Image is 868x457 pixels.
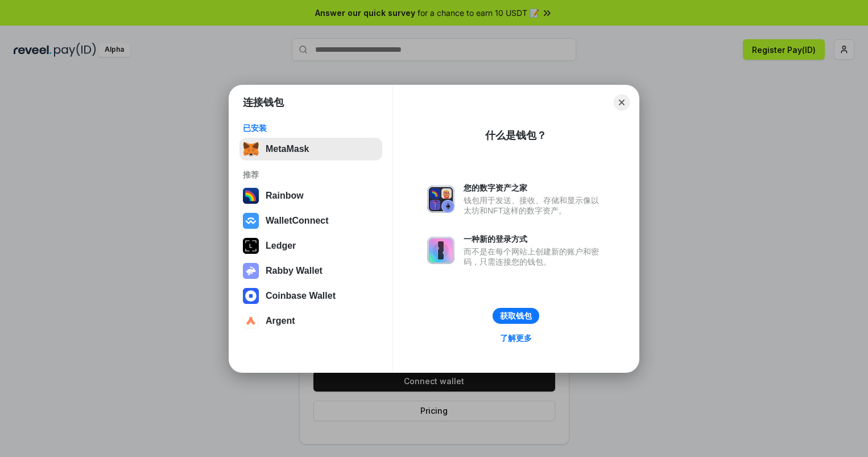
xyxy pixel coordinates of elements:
img: svg+xml,%3Csvg%20xmlns%3D%22http%3A%2F%2Fwww.w3.org%2F2000%2Fsvg%22%20fill%3D%22none%22%20viewBox... [243,263,259,279]
div: 钱包用于发送、接收、存储和显示像以太坊和NFT这样的数字资产。 [464,195,605,216]
div: Rabby Wallet [266,266,323,276]
img: svg+xml,%3Csvg%20width%3D%2228%22%20height%3D%2228%22%20viewBox%3D%220%200%2028%2028%22%20fill%3D... [243,313,259,329]
button: Argent [239,310,382,332]
img: svg+xml,%3Csvg%20width%3D%22120%22%20height%3D%22120%22%20viewBox%3D%220%200%20120%20120%22%20fil... [243,188,259,204]
div: WalletConnect [266,216,329,226]
button: Close [614,94,630,110]
button: Rabby Wallet [239,260,382,282]
div: Rainbow [266,191,304,201]
div: MetaMask [266,144,309,154]
div: 什么是钱包？ [485,129,547,142]
img: svg+xml,%3Csvg%20width%3D%2228%22%20height%3D%2228%22%20viewBox%3D%220%200%2028%2028%22%20fill%3D... [243,213,259,229]
a: 了解更多 [493,331,539,345]
div: Coinbase Wallet [266,291,336,301]
button: MetaMask [239,138,382,160]
div: 而不是在每个网站上创建新的账户和密码，只需连接您的钱包。 [464,246,605,267]
h1: 连接钱包 [243,96,284,109]
div: 您的数字资产之家 [464,183,605,193]
img: svg+xml,%3Csvg%20xmlns%3D%22http%3A%2F%2Fwww.w3.org%2F2000%2Fsvg%22%20width%3D%2228%22%20height%3... [243,238,259,254]
div: 已安装 [243,123,379,133]
div: Argent [266,316,295,326]
img: svg+xml,%3Csvg%20fill%3D%22none%22%20height%3D%2233%22%20viewBox%3D%220%200%2035%2033%22%20width%... [243,141,259,157]
div: Ledger [266,241,296,251]
button: WalletConnect [239,209,382,232]
button: Coinbase Wallet [239,285,382,307]
div: 一种新的登录方式 [464,234,605,244]
div: 获取钱包 [500,311,532,321]
img: svg+xml,%3Csvg%20width%3D%2228%22%20height%3D%2228%22%20viewBox%3D%220%200%2028%2028%22%20fill%3D... [243,288,259,304]
button: Rainbow [239,184,382,207]
div: 了解更多 [500,333,532,343]
button: 获取钱包 [493,308,539,324]
img: svg+xml,%3Csvg%20xmlns%3D%22http%3A%2F%2Fwww.w3.org%2F2000%2Fsvg%22%20fill%3D%22none%22%20viewBox... [427,237,454,264]
div: 推荐 [243,170,379,180]
img: svg+xml,%3Csvg%20xmlns%3D%22http%3A%2F%2Fwww.w3.org%2F2000%2Fsvg%22%20fill%3D%22none%22%20viewBox... [427,186,454,213]
button: Ledger [239,234,382,257]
